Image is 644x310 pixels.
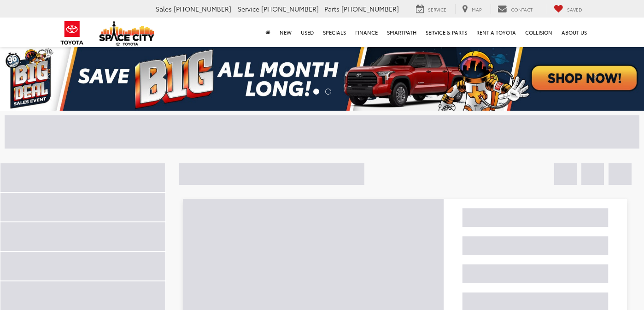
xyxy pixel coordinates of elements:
[55,18,89,48] img: Toyota
[261,4,319,13] span: [PHONE_NUMBER]
[567,6,582,13] span: Saved
[156,4,172,13] span: Sales
[511,6,533,13] span: Contact
[491,4,539,14] a: Contact
[428,6,446,13] span: Service
[351,18,382,47] a: Finance
[296,18,318,47] a: Used
[557,18,591,47] a: About Us
[382,18,421,47] a: SmartPath
[99,20,154,46] img: Space City Toyota
[472,6,482,13] span: Map
[455,4,489,14] a: Map
[547,4,589,14] a: My Saved Vehicles
[275,18,296,47] a: New
[341,4,399,13] span: [PHONE_NUMBER]
[324,4,340,13] span: Parts
[472,18,521,47] a: Rent a Toyota
[238,4,259,13] span: Service
[521,18,557,47] a: Collision
[409,4,453,14] a: Service
[261,18,275,47] a: Home
[318,18,351,47] a: Specials
[174,4,231,13] span: [PHONE_NUMBER]
[421,18,472,47] a: Service & Parts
